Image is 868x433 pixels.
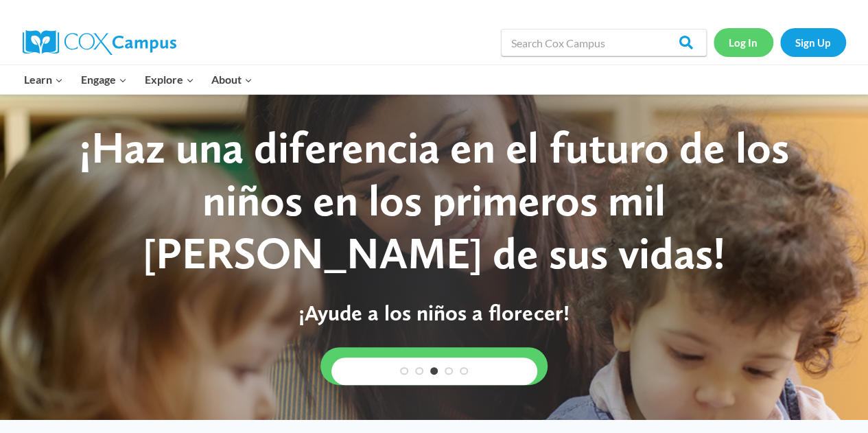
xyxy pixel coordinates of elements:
nav: Secondary Navigation [714,28,846,56]
div: ¡Haz una diferencia en el futuro de los niños en los primeros mil [PERSON_NAME] de sus vidas! [27,121,841,279]
nav: Primary Navigation [16,65,261,94]
input: Search Cox Campus [501,29,707,56]
button: Child menu of About [202,65,261,94]
a: Log In [714,28,773,56]
a: 3 [430,367,438,375]
button: Child menu of Learn [16,65,73,94]
a: 5 [460,367,468,375]
button: Child menu of Engage [72,65,136,94]
a: 1 [400,367,408,375]
p: ¡Ayude a los niños a florecer! [27,300,841,326]
a: 4 [445,367,453,375]
a: Sign Up [780,28,846,56]
a: 2 [415,367,423,375]
a: Cursos de aprendizaje gratuitos [320,347,548,385]
button: Child menu of Explore [136,65,203,94]
img: Cox Campus [23,30,176,55]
